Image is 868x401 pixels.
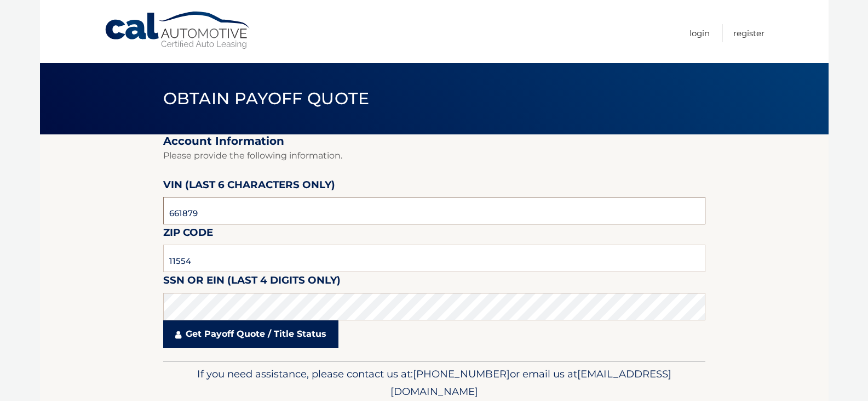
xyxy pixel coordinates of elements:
[163,134,705,148] h2: Account Information
[413,368,510,380] span: [PHONE_NUMBER]
[170,365,698,400] p: If you need assistance, please contact us at: or email us at
[163,88,370,109] span: Obtain Payoff Quote
[163,272,341,292] label: SSN or EIN (last 4 digits only)
[163,148,705,163] p: Please provide the following information.
[163,320,338,348] a: Get Payoff Quote / Title Status
[163,177,335,197] label: VIN (last 6 characters only)
[733,24,764,42] a: Register
[104,11,252,50] a: Cal Automotive
[689,24,710,42] a: Login
[163,224,213,245] label: Zip Code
